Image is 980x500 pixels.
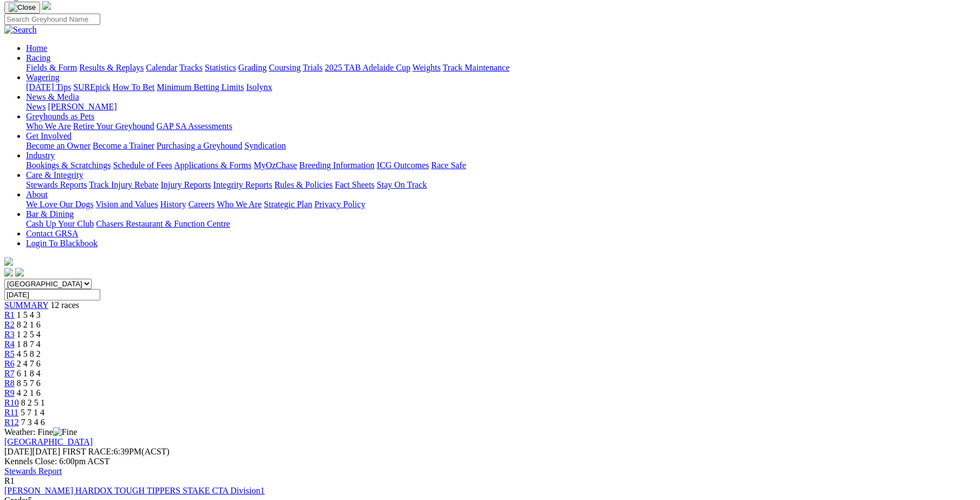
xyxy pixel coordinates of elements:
[4,320,15,329] a: R2
[4,257,13,266] img: logo-grsa-white.png
[4,268,13,277] img: facebook.svg
[21,418,45,427] span: 7 3 4 6
[26,131,72,140] a: Get Involved
[26,161,111,170] a: Bookings & Scratchings
[244,141,286,150] a: Syndication
[26,229,78,238] a: Contact GRSA
[26,92,79,101] a: News & Media
[17,349,41,358] span: 4 5 8 2
[4,359,15,368] a: R6
[17,330,41,339] span: 1 2 5 4
[314,200,365,209] a: Privacy Policy
[26,209,74,219] a: Bar & Dining
[4,388,15,398] a: R9
[4,427,77,437] span: Weather: Fine
[21,408,44,417] span: 5 7 1 4
[113,161,172,170] a: Schedule of Fees
[335,180,375,189] a: Fact Sheets
[377,180,427,189] a: Stay On Track
[431,161,466,170] a: Race Safe
[213,180,272,189] a: Integrity Reports
[26,239,98,248] a: Login To Blackbook
[26,121,71,131] a: Who We Are
[157,141,242,150] a: Purchasing a Greyhound
[146,63,177,72] a: Calendar
[254,161,297,170] a: MyOzChase
[238,63,267,72] a: Grading
[26,112,94,121] a: Greyhounds as Pets
[4,466,62,476] a: Stewards Report
[17,339,41,349] span: 1 8 7 4
[160,200,186,209] a: History
[17,310,41,319] span: 1 5 4 3
[26,170,83,180] a: Care & Integrity
[205,63,236,72] a: Statistics
[26,219,976,229] div: Bar & Dining
[4,289,100,300] input: Select date
[4,14,100,25] input: Search
[4,408,18,417] a: R11
[26,73,60,82] a: Wagering
[96,219,230,228] a: Chasers Restaurant & Function Centre
[246,82,272,92] a: Isolynx
[26,180,87,189] a: Stewards Reports
[274,180,333,189] a: Rules & Policies
[412,63,441,72] a: Weights
[17,320,41,329] span: 8 2 1 6
[4,310,15,319] span: R1
[4,418,19,427] a: R12
[4,379,15,388] a: R8
[26,200,976,209] div: About
[4,339,15,349] a: R4
[299,161,375,170] a: Breeding Information
[79,63,144,72] a: Results & Replays
[26,151,55,160] a: Industry
[26,219,94,228] a: Cash Up Your Club
[26,141,91,150] a: Become an Owner
[113,82,155,92] a: How To Bet
[160,180,211,189] a: Injury Reports
[26,82,976,92] div: Wagering
[17,359,41,368] span: 2 4 7 6
[26,190,48,199] a: About
[188,200,215,209] a: Careers
[4,437,93,446] a: [GEOGRAPHIC_DATA]
[95,200,158,209] a: Vision and Values
[4,398,19,407] span: R10
[42,1,51,10] img: logo-grsa-white.png
[62,447,170,456] span: 6:39PM(ACST)
[26,63,976,73] div: Racing
[4,447,60,456] span: [DATE]
[26,141,976,151] div: Get Involved
[26,53,50,62] a: Racing
[4,300,48,310] a: SUMMARY
[264,200,312,209] a: Strategic Plan
[26,82,71,92] a: [DATE] Tips
[50,300,79,310] span: 12 races
[443,63,510,72] a: Track Maintenance
[26,180,976,190] div: Care & Integrity
[217,200,262,209] a: Who We Are
[26,161,976,170] div: Industry
[26,200,93,209] a: We Love Our Dogs
[4,330,15,339] a: R3
[4,447,33,456] span: [DATE]
[4,457,976,466] div: Kennels Close: 6:00pm ACST
[377,161,429,170] a: ICG Outcomes
[26,121,976,131] div: Greyhounds as Pets
[4,476,15,485] span: R1
[4,2,40,14] button: Toggle navigation
[157,121,233,131] a: GAP SA Assessments
[4,25,37,35] img: Search
[15,268,24,277] img: twitter.svg
[269,63,301,72] a: Coursing
[17,379,41,388] span: 8 5 7 6
[26,43,47,53] a: Home
[17,369,41,378] span: 6 1 8 4
[17,388,41,398] span: 4 2 1 6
